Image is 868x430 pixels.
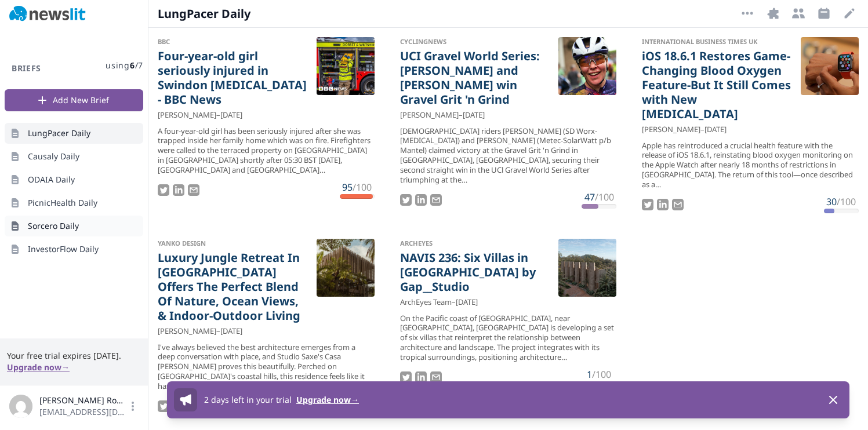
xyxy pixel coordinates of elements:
span: 47 [584,191,595,203]
h3: Briefs [5,63,48,74]
span: LungPacer Daily [28,127,90,139]
span: 30 [826,195,837,208]
span: /100 [837,195,856,208]
time: [DATE] [220,110,242,121]
img: Email story [430,371,442,383]
div: I've always believed the best architecture emerges from a deep conversation with place, and Studi... [158,342,375,391]
span: [PERSON_NAME] – [158,110,220,121]
img: LinkedIn Share [657,199,669,210]
div: International Business Times UK [642,37,791,46]
div: ArchEyes [400,239,550,248]
time: [DATE] [704,124,727,135]
span: 95 [342,181,353,194]
div: BBC [158,37,307,46]
img: LinkedIn Share [173,184,184,196]
span: LungPacer Daily [158,6,252,22]
time: [DATE] [456,297,478,308]
span: 2 days left in your trial [204,394,292,405]
img: Email story [188,184,199,196]
img: Email story [672,199,684,210]
button: Upgrade now [296,394,359,406]
a: ODAIA Daily [5,169,143,190]
img: Tweet [158,184,169,196]
img: Email story [430,194,442,206]
span: InvestorFlow Daily [28,243,99,255]
span: [PERSON_NAME] – [642,124,704,135]
a: Sorcero Daily [5,216,143,236]
a: InvestorFlow Daily [5,239,143,260]
span: Sorcero Daily [28,220,79,232]
span: → [351,394,359,405]
a: Luxury Jungle Retreat In [GEOGRAPHIC_DATA] Offers The Perfect Blend Of Nature, Ocean Views, & Ind... [158,250,307,323]
a: Causaly Daily [5,146,143,167]
button: Upgrade now [7,362,70,373]
a: UCI Gravel World Series: [PERSON_NAME] and [PERSON_NAME] win Gravel Grit 'n Grind [400,49,550,107]
span: 1 [587,368,592,381]
span: [PERSON_NAME] – [400,110,463,121]
img: LinkedIn Share [415,194,427,206]
time: [DATE] [463,110,485,121]
span: [PERSON_NAME] – [158,326,220,337]
a: Four-year-old girl seriously injured in Swindon [MEDICAL_DATA] - BBC News [158,49,307,107]
span: 6 [130,60,135,71]
img: LinkedIn Share [415,371,427,383]
span: /100 [595,191,614,203]
span: → [61,362,70,373]
span: ODAIA Daily [28,174,75,185]
a: LungPacer Daily [5,123,143,144]
span: PicnicHealth Daily [28,197,97,209]
img: Tweet [642,199,653,210]
div: Cyclingnews [400,37,550,46]
span: Causaly Daily [28,151,79,162]
span: /100 [592,368,611,381]
span: ArchEyes Team – [400,297,456,308]
div: Apple has reintroduced a crucial health feature with the release of iOS 18.6.1, reinstating blood... [642,141,859,190]
div: A four-year-old girl has been seriously injured after she was trapped inside her family home whic... [158,126,375,175]
time: [DATE] [220,326,242,337]
div: [DEMOGRAPHIC_DATA] riders [PERSON_NAME] (SD Worx-[MEDICAL_DATA]) and [PERSON_NAME] (Metec-SolarWa... [400,126,617,185]
div: Yanko Design [158,239,307,248]
span: /100 [353,181,372,194]
img: Tweet [400,371,412,383]
button: [PERSON_NAME] Roubos[EMAIL_ADDRESS][DOMAIN_NAME] [9,395,139,418]
div: On the Pacific coast of [GEOGRAPHIC_DATA], near [GEOGRAPHIC_DATA], [GEOGRAPHIC_DATA] is developin... [400,314,617,362]
button: Add New Brief [5,89,143,111]
span: Your free trial expires [DATE]. [7,350,141,362]
a: iOS 18.6.1 Restores Game-Changing Blood Oxygen Feature-But It Still Comes with New [MEDICAL_DATA] [642,49,791,121]
span: [PERSON_NAME] Roubos [39,395,127,406]
a: PicnicHealth Daily [5,192,143,213]
a: NAVIS 236: Six Villas in [GEOGRAPHIC_DATA] by Gap__Studio [400,250,550,294]
span: using / 7 [106,60,143,71]
span: [EMAIL_ADDRESS][DOMAIN_NAME] [39,406,127,418]
img: Newslit [9,6,86,22]
img: Tweet [400,194,412,206]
